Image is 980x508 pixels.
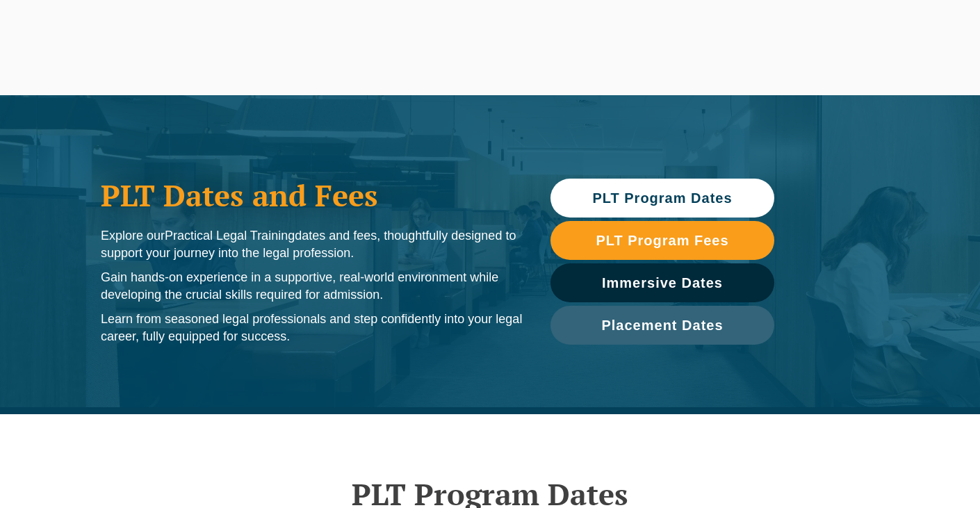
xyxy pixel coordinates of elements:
[550,221,774,260] a: PLT Program Fees
[550,263,774,302] a: Immersive Dates
[165,229,295,243] span: Practical Legal Training
[550,306,774,345] a: Placement Dates
[596,233,728,247] span: PLT Program Fees
[550,179,774,218] a: PLT Program Dates
[602,276,723,290] span: Immersive Dates
[592,191,732,205] span: PLT Program Dates
[101,269,523,304] p: Gain hands-on experience in a supportive, real-world environment while developing the crucial ski...
[101,178,523,213] h1: PLT Dates and Fees
[101,227,523,262] p: Explore our dates and fees, thoughtfully designed to support your journey into the legal profession.
[601,318,723,332] span: Placement Dates
[101,311,523,345] p: Learn from seasoned legal professionals and step confidently into your legal career, fully equipp...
